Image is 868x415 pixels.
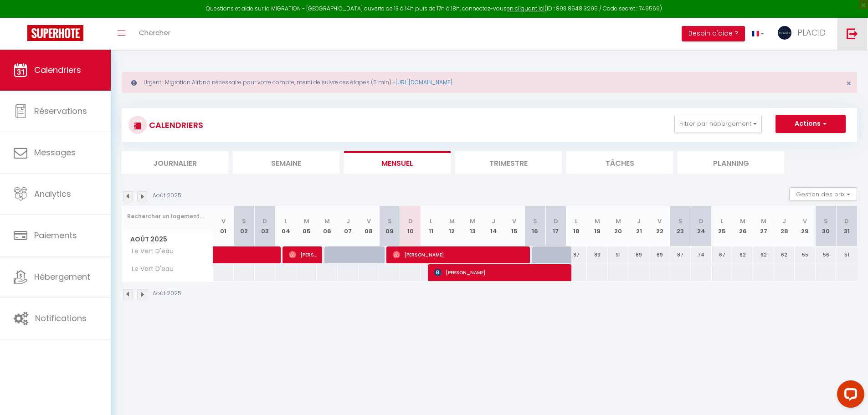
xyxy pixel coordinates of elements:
[221,217,226,225] abbr: V
[789,187,857,201] button: Gestion des prix
[575,217,578,225] abbr: L
[242,217,246,225] abbr: S
[421,206,442,246] th: 11
[127,208,208,225] input: Rechercher un logement...
[359,206,380,246] th: 08
[628,206,649,246] th: 21
[795,246,816,263] div: 55
[442,206,462,246] th: 12
[846,79,851,87] button: Close
[34,188,71,200] span: Analytics
[132,18,177,50] a: Chercher
[262,217,267,225] abbr: D
[147,115,203,135] h3: CALENDRIERS
[395,78,452,86] a: [URL][DOMAIN_NAME]
[153,191,181,200] p: Août 2025
[753,206,774,246] th: 27
[816,246,837,263] div: 56
[512,217,516,225] abbr: V
[778,26,791,40] img: ...
[566,151,673,174] li: Tâches
[504,206,525,246] th: 15
[712,206,733,246] th: 25
[740,217,745,225] abbr: M
[430,217,432,225] abbr: L
[470,217,475,225] abbr: M
[803,217,807,225] abbr: V
[533,217,537,225] abbr: S
[649,246,670,263] div: 89
[317,206,338,246] th: 06
[492,217,495,225] abbr: J
[670,246,691,263] div: 87
[122,72,857,93] div: Urgent : Migration Airbnb nécessaire pour votre compte, merci de suivre ces étapes (5 min) -
[379,206,400,246] th: 09
[566,206,587,246] th: 18
[434,264,567,281] span: [PERSON_NAME]
[304,217,309,225] abbr: M
[637,217,641,225] abbr: J
[649,206,670,246] th: 22
[153,289,181,298] p: Août 2025
[455,151,562,174] li: Trimestre
[595,217,600,225] abbr: M
[524,206,545,246] th: 16
[566,246,587,263] div: 87
[296,206,317,246] th: 05
[122,233,213,246] span: Août 2025
[816,206,837,246] th: 30
[213,206,234,246] th: 01
[732,246,753,263] div: 62
[34,147,76,158] span: Messages
[408,217,413,225] abbr: D
[682,26,745,41] button: Besoin d'aide ?
[122,151,228,174] li: Journalier
[587,206,608,246] th: 19
[670,206,691,246] th: 23
[846,77,851,89] span: ×
[554,217,558,225] abbr: D
[324,217,330,225] abbr: M
[824,217,828,225] abbr: S
[608,246,629,263] div: 91
[449,217,455,225] abbr: M
[483,206,504,246] th: 14
[255,206,276,246] th: 03
[774,246,795,263] div: 62
[795,206,816,246] th: 29
[388,217,392,225] abbr: S
[289,246,317,263] span: [PERSON_NAME]
[34,105,87,117] span: Réservations
[830,377,868,415] iframe: LiveChat chat widget
[346,217,350,225] abbr: J
[35,313,87,324] span: Notifications
[234,206,255,246] th: 02
[776,115,846,133] button: Actions
[545,206,566,246] th: 17
[123,264,176,274] span: Le Vert D'eau
[616,217,621,225] abbr: M
[774,206,795,246] th: 28
[338,206,359,246] th: 07
[400,206,421,246] th: 10
[753,246,774,263] div: 62
[139,28,170,37] span: Chercher
[691,206,712,246] th: 24
[344,151,451,174] li: Mensuel
[847,28,858,39] img: logout
[678,217,683,225] abbr: S
[34,64,81,76] span: Calendriers
[34,271,90,282] span: Hébergement
[797,27,826,38] span: PLACID
[284,217,287,225] abbr: L
[393,246,525,263] span: [PERSON_NAME]
[233,151,339,174] li: Semaine
[34,230,77,241] span: Paiements
[507,5,544,12] a: en cliquant ici
[712,246,733,263] div: 67
[587,246,608,263] div: 89
[628,246,649,263] div: 89
[721,217,724,225] abbr: L
[782,217,786,225] abbr: J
